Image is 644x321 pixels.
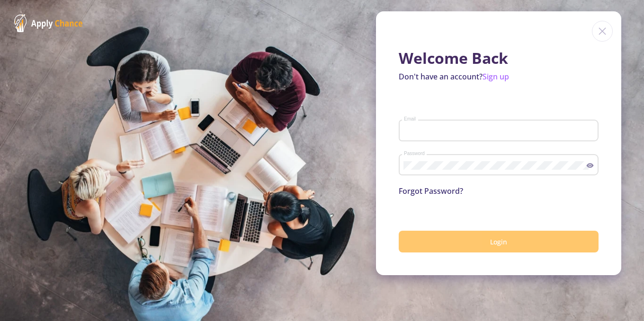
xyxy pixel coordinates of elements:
p: Don't have an account? [399,71,599,82]
img: close icon [592,21,613,42]
a: Sign up [483,71,509,82]
img: ApplyChance Logo [14,14,83,32]
h1: Welcome Back [399,49,599,67]
a: Forgot Password? [399,186,463,196]
button: Login [399,231,599,253]
span: Login [490,237,507,246]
